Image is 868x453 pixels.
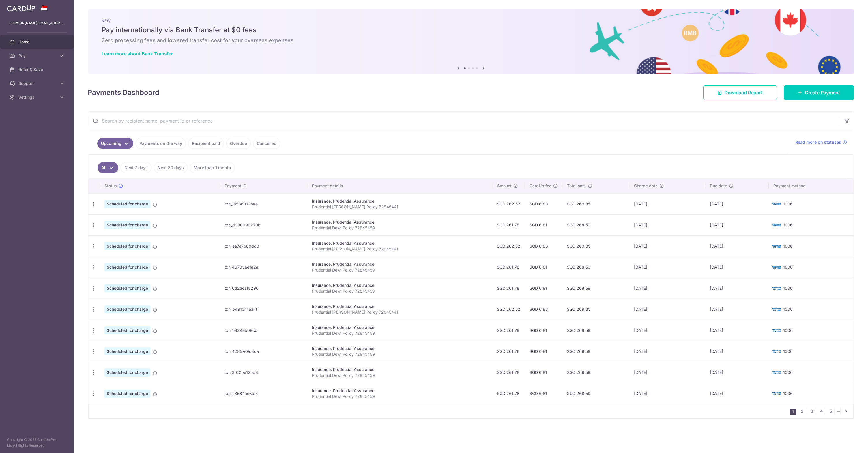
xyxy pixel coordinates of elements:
[705,362,769,383] td: [DATE]
[220,320,308,341] td: txn_1ef24eb08cb
[525,235,562,257] td: SGD 6.83
[220,278,308,299] td: txn_6d2aca18296
[525,383,562,404] td: SGD 6.81
[88,9,854,74] img: Bank transfer banner
[307,178,492,193] th: Payment details
[783,307,793,312] span: 1006
[7,5,35,12] img: CardUp
[492,383,525,404] td: SGD 261.78
[312,198,487,204] div: Insurance. Prudential Assurance
[629,193,705,214] td: [DATE]
[705,235,769,257] td: [DATE]
[790,409,796,415] li: 1
[562,341,629,362] td: SGD 268.59
[104,200,150,208] span: Scheduled for charge
[312,288,487,294] p: Prudential Dewi Policy 72845459
[312,388,487,394] div: Insurance. Prudential Assurance
[104,183,117,189] span: Status
[88,112,840,130] input: Search by recipient name, payment id or reference
[770,222,782,229] img: Bank Card
[312,325,487,330] div: Insurance. Prudential Assurance
[629,214,705,235] td: [DATE]
[492,341,525,362] td: SGD 261.78
[525,362,562,383] td: SGD 6.81
[154,162,188,173] a: Next 30 days
[705,383,769,404] td: [DATE]
[312,204,487,210] p: Prudential [PERSON_NAME] Policy 72845441
[104,390,150,398] span: Scheduled for charge
[634,183,658,189] span: Charge date
[562,299,629,320] td: SGD 269.35
[705,193,769,214] td: [DATE]
[220,299,308,320] td: txn_b491041ea7f
[705,278,769,299] td: [DATE]
[525,257,562,278] td: SGD 6.81
[312,309,487,315] p: Prudential [PERSON_NAME] Policy 72845441
[104,284,150,292] span: Scheduled for charge
[220,214,308,235] td: txn_d930090270b
[525,320,562,341] td: SGD 6.81
[492,362,525,383] td: SGD 261.78
[312,267,487,273] p: Prudential Dewi Policy 72845459
[492,193,525,214] td: SGD 262.52
[770,327,782,334] img: Bank Card
[98,162,118,173] a: All
[783,244,793,248] span: 1006
[226,138,251,149] a: Overdue
[18,39,57,45] span: Home
[102,51,173,57] a: Learn more about Bank Transfer
[104,263,150,271] span: Scheduled for charge
[18,81,57,86] span: Support
[629,235,705,257] td: [DATE]
[562,320,629,341] td: SGD 268.59
[705,320,769,341] td: [DATE]
[783,391,793,396] span: 1006
[525,299,562,320] td: SGD 6.83
[783,349,793,354] span: 1006
[104,326,150,334] span: Scheduled for charge
[18,94,57,100] span: Settings
[312,346,487,351] div: Insurance. Prudential Assurance
[18,67,57,72] span: Refer & Save
[770,390,782,397] img: Bank Card
[783,265,793,269] span: 1006
[312,282,487,288] div: Insurance. Prudential Assurance
[562,257,629,278] td: SGD 268.59
[220,257,308,278] td: txn_46703ee1a2a
[492,257,525,278] td: SGD 261.78
[770,369,782,376] img: Bank Card
[770,306,782,313] img: Bank Card
[220,383,308,404] td: txn_c8584ac8af4
[795,139,841,145] span: Read more on statuses
[799,408,806,415] a: 2
[121,162,151,173] a: Next 7 days
[808,408,815,415] a: 3
[136,138,186,149] a: Payments on the way
[102,25,840,35] h5: Pay internationally via Bank Transfer at $0 fees
[827,408,834,415] a: 5
[783,328,793,333] span: 1006
[312,351,487,357] p: Prudential Dewi Policy 72845459
[562,362,629,383] td: SGD 268.59
[769,178,854,193] th: Payment method
[703,85,777,100] a: Download Report
[783,222,793,227] span: 1006
[104,221,150,229] span: Scheduled for charge
[783,370,793,375] span: 1006
[525,214,562,235] td: SGD 6.81
[88,87,159,98] h4: Payments Dashboard
[220,193,308,214] td: txn_1d536812bae
[525,278,562,299] td: SGD 6.81
[795,139,847,145] a: Read more on statuses
[783,201,793,206] span: 1006
[770,264,782,271] img: Bank Card
[312,330,487,336] p: Prudential Dewi Policy 72845459
[312,240,487,246] div: Insurance. Prudential Assurance
[770,348,782,355] img: Bank Card
[312,225,487,231] p: Prudential Dewi Policy 72845459
[629,278,705,299] td: [DATE]
[705,214,769,235] td: [DATE]
[629,341,705,362] td: [DATE]
[312,261,487,267] div: Insurance. Prudential Assurance
[629,299,705,320] td: [DATE]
